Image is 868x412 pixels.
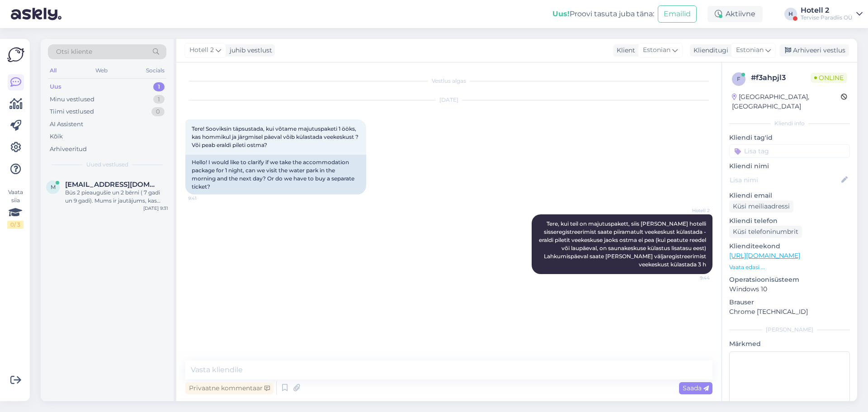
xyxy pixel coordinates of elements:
div: Küsi telefoninumbrit [729,226,802,238]
div: Tiimi vestlused [50,107,94,116]
div: Tervise Paradiis OÜ [801,14,853,21]
input: Lisa nimi [730,175,840,185]
div: Kliendi info [729,119,850,128]
p: Märkmed [729,339,850,349]
input: Lisa tag [729,144,850,158]
div: Minu vestlused [50,95,94,104]
div: Vestlus algas [185,77,712,85]
span: Uued vestlused [86,161,128,169]
div: [DATE] 9:31 [143,205,168,212]
div: 0 / 3 [7,221,24,229]
p: Kliendi telefon [729,216,850,226]
div: Proovi tasuta juba täna: [552,9,654,19]
div: H [784,8,797,20]
div: Uus [50,82,61,91]
div: # f3ahpjl3 [751,72,811,83]
p: Kliendi tag'id [729,133,850,142]
div: 0 [151,107,165,116]
p: Operatsioonisüsteem [729,275,850,284]
p: Kliendi email [729,191,850,200]
a: [URL][DOMAIN_NAME] [729,251,800,260]
p: Brauser [729,298,850,307]
div: Socials [144,65,166,76]
span: Hotell 2 [676,207,710,214]
div: Küsi meiliaadressi [729,200,793,213]
div: Aktiivne [708,6,763,22]
b: Uus! [552,9,570,18]
span: f [737,76,741,82]
div: Vaata siia [7,188,24,229]
span: 9:41 [188,195,222,202]
div: [PERSON_NAME] [729,326,850,334]
span: Estonian [736,45,764,55]
div: AI Assistent [50,120,83,129]
div: Privaatne kommentaar [185,382,274,394]
div: Web [94,65,109,76]
div: Klienditugi [690,46,728,55]
div: Klient [613,46,635,55]
span: Hotell 2 [189,45,214,55]
div: [DATE] [185,96,712,104]
a: Hotell 2Tervise Paradiis OÜ [801,7,863,21]
img: Askly Logo [7,46,24,63]
p: Klienditeekond [729,242,850,251]
p: Vaata edasi ... [729,263,850,271]
div: Arhiveeritud [50,145,87,154]
span: Tere, kui teil on majutuspakett, siis [PERSON_NAME] hotelli sisseregistreerimist saate piiramatul... [539,220,708,268]
span: Tere! Sooviksin täpsustada, kui võtame majutuspaketi 1 ööks, kas hommikul ja järgmisel päeval või... [192,125,360,148]
div: juhib vestlust [226,46,272,55]
div: All [48,65,58,76]
span: Otsi kliente [56,47,92,57]
div: 1 [153,95,165,104]
div: Būs 2 pieaugušie un 2 bērni ( 7 gadi un 9 gadi). Mums ir jautājums, kas ietilpst Jaungada ballītē... [65,189,168,205]
p: Chrome [TECHNICAL_ID] [729,307,850,317]
div: Arhiveeri vestlus [779,44,849,57]
span: Online [811,73,847,83]
div: 1 [153,82,165,91]
button: Emailid [658,5,697,23]
span: m [51,184,56,190]
div: Hello! I would like to clarify if we take the accommodation package for 1 night, can we visit the... [185,155,366,194]
p: Kliendi nimi [729,161,850,171]
div: [GEOGRAPHIC_DATA], [GEOGRAPHIC_DATA] [732,92,841,111]
span: 9:44 [676,275,710,281]
p: Windows 10 [729,284,850,294]
span: muranelolita@gmail.com [65,180,159,189]
span: Estonian [643,45,670,55]
span: Saada [683,384,709,392]
div: Hotell 2 [801,7,853,14]
div: Kõik [50,132,63,141]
